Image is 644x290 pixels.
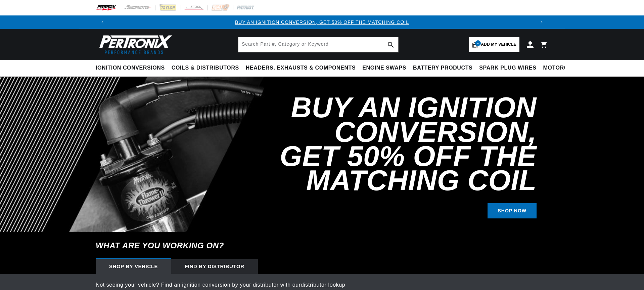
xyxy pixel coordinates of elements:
span: Add my vehicle [481,41,516,48]
span: Motorcycle [543,65,583,72]
button: Translation missing: en.sections.announcements.next_announcement [535,15,548,29]
p: Not seeing your vehicle? Find an ignition conversion by your distributor with our [96,281,548,289]
summary: Engine Swaps [359,60,410,76]
span: Spark Plug Wires [479,65,536,72]
span: Engine Swaps [362,65,406,72]
span: Ignition Conversions [96,65,165,72]
summary: Battery Products [410,60,476,76]
summary: Ignition Conversions [96,60,168,76]
summary: Coils & Distributors [168,60,242,76]
span: Coils & Distributors [172,65,239,72]
button: Translation missing: en.sections.announcements.previous_announcement [96,15,109,29]
img: Pertronix [96,33,173,56]
a: distributor lookup [301,282,346,288]
input: Search Part #, Category or Keyword [238,37,398,52]
div: Announcement [109,18,535,26]
a: BUY AN IGNITION CONVERSION, GET 50% OFF THE MATCHING COIL [235,19,409,25]
summary: Motorcycle [540,60,587,76]
span: Battery Products [413,65,472,72]
span: Headers, Exhausts & Components [246,65,356,72]
a: SHOP NOW [488,203,537,218]
a: 1Add my vehicle [469,37,519,52]
slideshow-component: Translation missing: en.sections.announcements.announcement_bar [79,15,565,29]
h2: Buy an Ignition Conversion, Get 50% off the Matching Coil [249,95,537,193]
button: search button [383,37,398,52]
span: 1 [475,40,481,46]
h6: What are you working on? [79,232,565,259]
summary: Spark Plug Wires [476,60,540,76]
div: 1 of 3 [109,18,535,26]
summary: Headers, Exhausts & Components [242,60,359,76]
div: Find by Distributor [171,259,258,274]
div: Shop by vehicle [96,259,171,274]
